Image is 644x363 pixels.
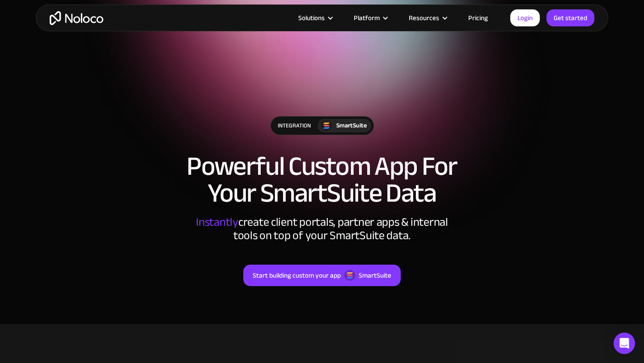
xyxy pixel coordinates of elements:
[614,333,635,354] div: Open Intercom Messenger
[336,121,367,131] div: SmartSuite
[398,12,457,24] div: Resources
[359,270,391,281] div: SmartSuite
[50,11,103,25] a: home
[271,117,318,135] div: integration
[343,12,398,24] div: Platform
[457,12,499,24] a: Pricing
[354,12,380,24] div: Platform
[510,9,540,26] a: Login
[287,12,343,24] div: Solutions
[298,12,325,24] div: Solutions
[409,12,439,24] div: Resources
[188,215,456,242] div: create client portals, partner apps & internal tools on top of your SmartSuite data.
[253,270,341,281] div: Start building custom your app
[45,153,599,207] h1: Powerful Custom App For Your SmartSuite Data
[243,265,401,286] a: Start building custom your appSmartSuite
[196,211,238,233] span: Instantly
[547,9,594,26] a: Get started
